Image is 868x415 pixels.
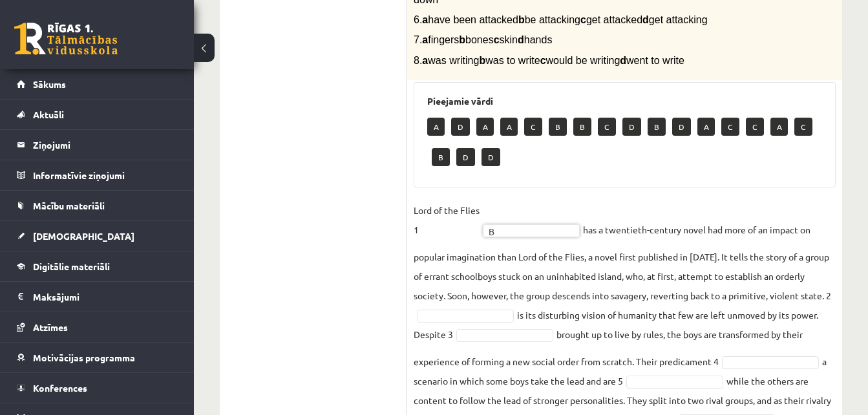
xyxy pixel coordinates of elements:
span: B [489,225,562,238]
span: Mācību materiāli [33,200,105,211]
h3: Pieejamie vārdi [427,96,822,107]
span: Sākums [33,78,66,90]
a: Konferences [17,373,178,403]
span: Digitālie materiāli [33,261,110,272]
p: A [500,118,518,136]
legend: Ziņojumi [33,130,178,160]
span: Atzīmes [33,321,68,333]
p: B [648,118,666,136]
p: D [456,148,475,166]
p: C [794,118,812,136]
b: b [479,55,485,66]
b: c [540,55,546,66]
b: d [518,34,524,45]
p: Despite 3 [414,325,453,344]
b: a [422,34,428,45]
a: Mācību materiāli [17,191,178,220]
p: C [598,118,616,136]
span: Konferences [33,382,87,394]
a: B [483,224,580,237]
b: a [422,14,428,25]
b: d [620,55,626,66]
a: Ziņojumi [17,130,178,160]
b: d [642,14,649,25]
a: [DEMOGRAPHIC_DATA] [17,221,178,251]
p: A [476,118,494,136]
p: C [721,118,739,136]
p: D [672,118,691,136]
a: Digitālie materiāli [17,251,178,281]
p: A [427,118,445,136]
b: c [494,34,500,45]
p: D [451,118,470,136]
span: 6. have been attacked be attacking get attacked get attacking [414,14,708,25]
span: Motivācijas programma [33,352,135,363]
a: Sākums [17,69,178,99]
b: b [518,14,525,25]
span: Aktuāli [33,109,64,120]
b: c [580,14,586,25]
a: Informatīvie ziņojumi [17,160,178,190]
p: C [746,118,764,136]
span: 8. was writing was to write would be writing went to write [414,55,684,66]
a: Atzīmes [17,312,178,342]
a: Maksājumi [17,282,178,312]
span: [DEMOGRAPHIC_DATA] [33,230,134,242]
span: 7. fingers bones skin hands [414,34,552,45]
b: a [422,55,428,66]
legend: Maksājumi [33,282,178,312]
p: D [482,148,500,166]
a: Rīgas 1. Tālmācības vidusskola [14,23,118,55]
legend: Informatīvie ziņojumi [33,160,178,190]
p: B [549,118,567,136]
p: A [770,118,788,136]
p: B [432,148,450,166]
p: A [697,118,715,136]
p: Lord of the Flies 1 [414,200,480,239]
p: D [622,118,641,136]
p: B [573,118,591,136]
a: Aktuāli [17,100,178,129]
b: b [459,34,465,45]
a: Motivācijas programma [17,343,178,372]
p: C [524,118,542,136]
